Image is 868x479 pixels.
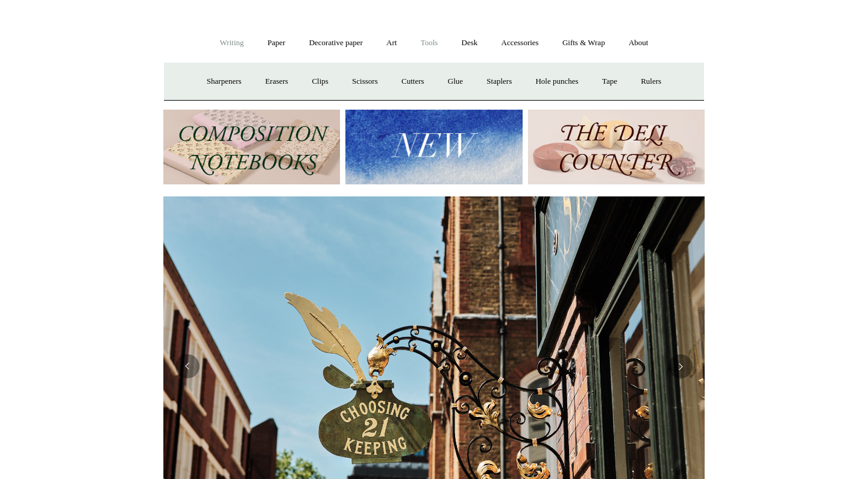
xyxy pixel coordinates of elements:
[451,27,489,59] a: Desk
[254,66,299,98] a: Erasers
[410,27,449,59] a: Tools
[552,27,616,59] a: Gifts & Wrap
[618,27,659,59] a: About
[257,27,297,59] a: Paper
[524,66,589,98] a: Hole punches
[491,27,550,59] a: Accessories
[301,66,339,98] a: Clips
[668,354,693,378] button: Next
[376,27,407,59] a: Art
[341,66,389,98] a: Scissors
[391,66,435,98] a: Cutters
[476,66,523,98] a: Staplers
[163,110,340,185] img: 202302 Composition ledgers.jpg__PID:69722ee6-fa44-49dd-a067-31375e5d54ec
[528,110,705,185] img: The Deli Counter
[630,66,672,98] a: Rulers
[345,110,522,185] img: New.jpg__PID:f73bdf93-380a-4a35-bcfe-7823039498e1
[298,27,374,59] a: Decorative paper
[437,66,474,98] a: Glue
[175,354,200,378] button: Previous
[196,66,253,98] a: Sharpeners
[209,27,255,59] a: Writing
[591,66,628,98] a: Tape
